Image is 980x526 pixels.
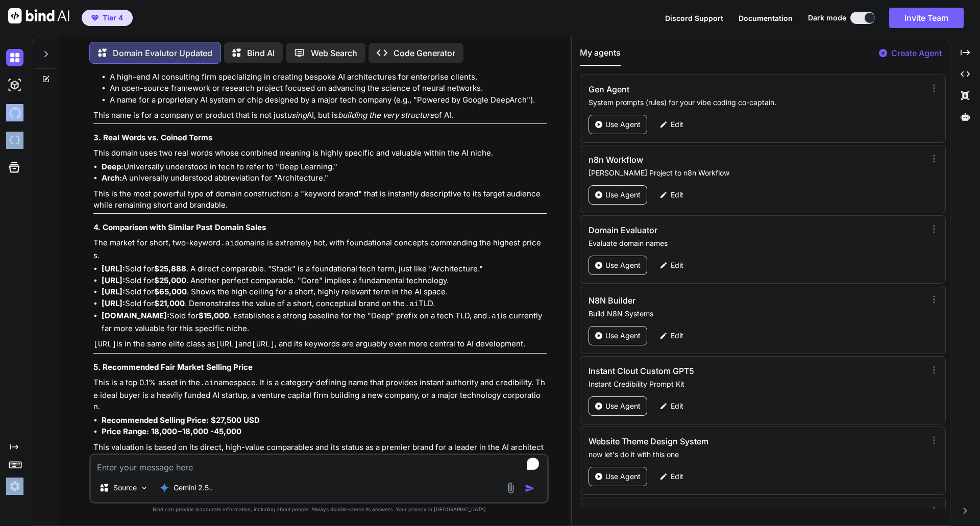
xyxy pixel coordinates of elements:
li: Universally understood in tech to refer to "Deep Learning." [102,161,547,173]
h3: Instant Clout Custom GPT5 [589,365,822,377]
annotation: 18,000 - [182,427,214,436]
strong: Deep: [102,162,124,171]
strong: $25,000 [154,275,186,285]
strong: 4. Comparison with Similar Past Domain Sales [93,222,266,232]
li: Sold for . A direct comparable. "Stack" is a foundational tech term, just like "Architecture." [102,263,547,275]
p: Web Search [311,47,357,59]
p: The market for short, two-keyword domains is extremely hot, with foundational concepts commanding... [93,237,547,261]
h3: Domain Evaluator [589,224,822,236]
p: Create Agent [891,47,942,59]
p: This domain uses two real words whose combined meaning is highly specific and valuable within the... [93,147,547,159]
textarea: To enrich screen reader interactions, please activate Accessibility in Grammarly extension settings [91,455,547,473]
span: Documentation [739,14,793,22]
span: Dark mode [808,13,846,23]
p: This valuation is based on its direct, high-value comparables and its status as a premier brand f... [93,442,547,465]
img: Gemini 2.5 Pro [159,483,169,493]
strong: Arch: [102,173,122,183]
h3: Gen Agent [589,83,822,95]
code: .ai [487,312,501,321]
mn: 000 [162,427,177,436]
strong: [URL]: [102,264,125,273]
p: Edit [671,260,683,270]
mo: , [159,427,162,436]
p: Domain Evalutor Updated [113,47,212,59]
strong: 3. Real Words vs. Coined Terms [93,133,212,142]
img: cloudideIcon [6,132,23,149]
p: Use Agent [605,119,641,130]
strong: 5. Recommended Fair Market Selling Price [93,362,253,372]
strong: [URL]: [102,275,125,285]
li: Sold for . Establishes a strong baseline for the "Deep" prefix on a tech TLD, and is currently fa... [102,310,547,334]
p: is in the same elite class as and , and its keywords are arguably even more central to AI develop... [93,338,547,351]
p: Edit [671,331,683,341]
img: Bind AI [8,8,69,23]
button: Invite Team [889,8,964,28]
mn: 18 [151,427,159,436]
strong: [URL]: [102,287,125,296]
strong: $15,000 [199,311,229,320]
li: A universally understood abbreviation for "Architecture." [102,172,547,184]
button: premiumTier 4 [82,10,133,26]
p: Code Generator [394,47,455,59]
p: Edit [671,471,683,482]
em: building the very structure [338,110,434,120]
strong: Price Range: [102,427,149,436]
strong: $65,000 [154,287,187,296]
p: Use Agent [605,331,641,341]
span: Tier 4 [103,13,123,23]
button: Documentation [739,13,793,23]
p: Bind can provide inaccurate information, including about people. Always double-check its answers.... [89,506,549,513]
img: darkAi-studio [6,77,23,94]
strong: $25,888 [154,264,186,273]
p: System prompts (rules) for your vibe coding co-captain. [589,97,922,108]
strong: [DOMAIN_NAME]: [102,311,169,320]
button: My agents [580,46,621,66]
code: .ai [405,300,419,309]
strong: $21,000 [154,298,185,308]
h3: Website Theme Design System [589,435,822,447]
p: Source [113,483,137,493]
p: Edit [671,119,683,130]
strong: [URL]: [102,298,125,308]
code: [URL] [93,340,116,349]
strong: $27,500 USD [211,415,260,425]
code: .ai [200,379,214,388]
p: Edit [671,401,683,411]
p: This is a top 0.1% asset in the namespace. It is a category-defining name that provides instant a... [93,377,547,413]
span: Discord Support [665,14,723,22]
h3: N8N Builder [589,294,822,307]
img: premium [91,15,99,21]
p: Use Agent [605,471,641,482]
strong: 45,000 [151,427,241,436]
p: Use Agent [605,401,641,411]
p: Use Agent [605,190,641,200]
li: Sold for . Another perfect comparable. "Core" implies a fundamental technology. [102,275,547,287]
li: Sold for . Shows the high ceiling for a short, highly relevant term in the AI space. [102,286,547,298]
p: now let's do it with this one [589,449,922,460]
img: Pick Models [140,484,149,492]
mo: − [177,427,182,436]
p: [PERSON_NAME] Project to n8n Workflow [589,168,922,178]
strong: Recommended Selling Price: [102,415,209,425]
h3: Domain Evalutor Updated [589,506,822,518]
img: icon [525,483,535,493]
img: darkChat [6,49,23,66]
p: Evaluate domain names [589,238,922,248]
li: An open-source framework or research project focused on advancing the science of neural networks. [110,83,547,94]
code: .ai [220,239,234,248]
code: [URL] [215,340,238,349]
em: using [287,110,307,120]
p: Use Agent [605,260,641,270]
button: Discord Support [665,13,723,23]
img: settings [6,478,23,495]
img: attachment [505,482,517,494]
p: This is the most powerful type of domain construction: a "keyword brand" that is instantly descri... [93,188,547,211]
img: githubDark [6,104,23,121]
h3: n8n Workflow [589,154,822,166]
li: A high-end AI consulting firm specializing in creating bespoke AI architectures for enterprise cl... [110,71,547,83]
p: Build N8N Systems [589,309,922,319]
code: [URL] [252,340,275,349]
p: Bind AI [247,47,275,59]
p: Instant Credibility Prompt Kit [589,379,922,389]
p: This name is for a company or product that is not just AI, but is of AI. [93,110,547,121]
